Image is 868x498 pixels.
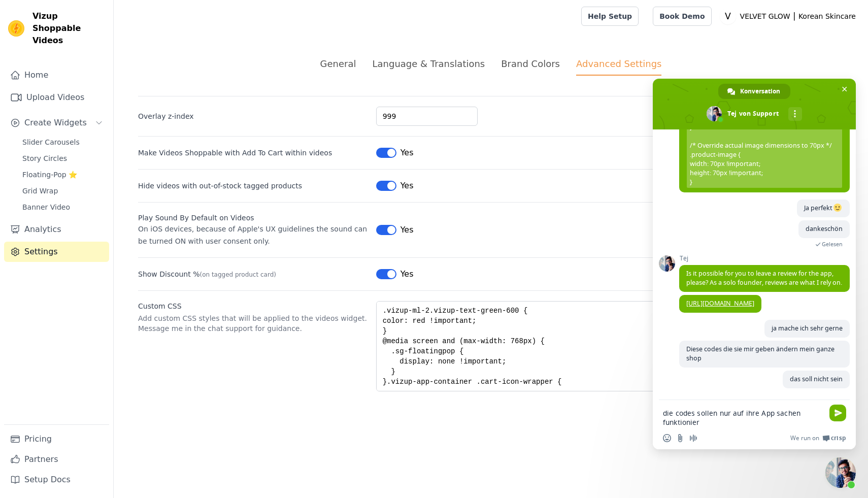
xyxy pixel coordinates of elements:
a: Story Circles [16,151,109,165]
div: Play Sound By Default on Videos [138,213,368,223]
img: Vizup [8,20,24,37]
button: Create Widgets [4,113,109,133]
div: Mehr Kanäle [788,107,802,121]
span: Yes [400,180,414,192]
div: Konversation [718,84,790,99]
span: Story Circles [22,153,67,163]
a: [URL][DOMAIN_NAME] [686,299,754,308]
span: das soll nicht sein [790,375,843,383]
label: Make Videos Shoppable with Add To Cart within videos [138,148,332,158]
div: Chat schließen [825,457,856,488]
p: VELVET GLOW ⎮ Korean Skincare [736,7,860,25]
span: Grid Wrap [22,186,58,196]
button: Yes [376,147,414,159]
a: Help Setup [581,7,639,26]
textarea: Verfassen Sie Ihre Nachricht… [663,409,823,427]
span: Konversation [740,84,780,99]
label: Custom CSS [138,301,368,311]
span: On iOS devices, because of Apple's UX guidelines the sound can be turned ON with user consent only. [138,225,367,245]
a: Book Demo [653,7,711,26]
span: Chat schließen [839,84,850,94]
span: Yes [400,224,414,236]
label: Show Discount % [138,269,368,279]
a: Grid Wrap [16,184,109,198]
a: Slider Carousels [16,135,109,149]
span: Yes [400,268,414,280]
button: Yes [376,268,414,280]
span: Audionachricht aufzeichnen [689,434,697,442]
a: Partners [4,449,109,470]
span: Vizup Shoppable Videos [32,10,105,47]
span: Crisp [831,434,846,442]
p: Add custom CSS styles that will be applied to the videos widget. Message me in the chat support f... [138,313,368,334]
span: /* Override image container size to 70px */ .viz-product-image-container.product-image-container ... [687,76,842,188]
span: Senden Sie [829,405,846,421]
label: Hide videos with out-of-stock tagged products [138,181,368,191]
span: (on tagged product card) [199,271,276,278]
span: dankeschön [806,224,843,233]
button: V VELVET GLOW ⎮ Korean Skincare [720,7,860,25]
span: Tej [679,255,850,262]
div: Brand Colors [501,57,560,71]
span: Create Widgets [24,117,87,129]
a: Setup Docs [4,470,109,490]
span: We run on [790,434,819,442]
text: V [725,11,731,21]
button: Yes [376,180,414,192]
a: Home [4,65,109,85]
span: Gelesen [822,241,843,248]
div: General [320,57,356,71]
a: Pricing [4,429,109,449]
a: Upload Videos [4,87,109,108]
span: Is it possible for you to leave a review for the app, please? As a solo founder, reviews are what... [686,269,842,287]
a: Settings [4,242,109,262]
span: Slider Carousels [22,137,80,147]
div: Language & Translations [372,57,485,71]
a: Analytics [4,219,109,240]
a: Floating-Pop ⭐ [16,168,109,182]
span: Diese codes die sie mir geben ändern mein ganze shop [686,345,834,362]
button: Yes [376,224,414,236]
span: ja mache ich sehr gerne [772,324,843,333]
span: Datei senden [676,434,684,442]
span: Einen Emoji einfügen [663,434,671,442]
div: Advanced Settings [576,57,661,76]
span: Ja perfekt [804,204,843,212]
a: We run onCrisp [790,434,846,442]
a: Banner Video [16,200,109,214]
span: Yes [400,147,414,159]
label: Overlay z-index [138,111,368,121]
span: Banner Video [22,202,70,212]
span: Floating-Pop ⭐ [22,170,77,180]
